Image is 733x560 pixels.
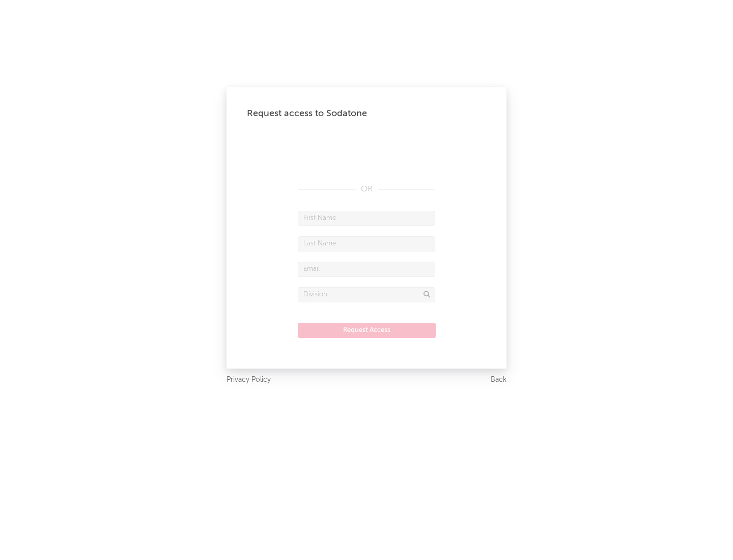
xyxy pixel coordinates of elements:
div: OR [298,183,435,195]
a: Privacy Policy [227,374,271,386]
button: Request Access [298,323,436,338]
div: Request access to Sodatone [247,107,486,120]
input: Email [298,262,435,277]
input: First Name [298,211,435,226]
a: Back [491,374,506,386]
input: Division [298,287,435,302]
input: Last Name [298,236,435,251]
